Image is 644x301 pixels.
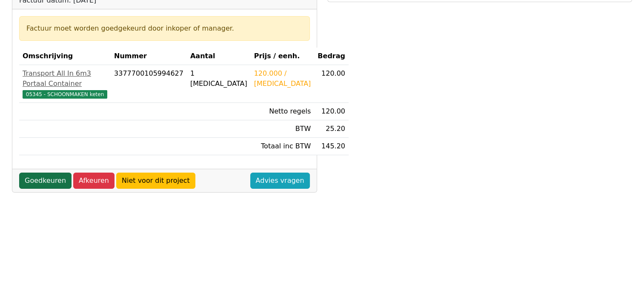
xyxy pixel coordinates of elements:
[73,173,114,189] a: Afkeuren
[251,103,315,120] td: Netto regels
[314,65,349,103] td: 120.00
[111,48,187,65] th: Nummer
[23,90,107,99] span: 05345 - SCHOONMAKEN keten
[251,138,315,155] td: Totaal inc BTW
[254,68,311,89] div: 120.000 / [MEDICAL_DATA]
[111,65,187,103] td: 3377700105994627
[250,173,310,189] a: Advies vragen
[314,103,349,120] td: 120.00
[314,138,349,155] td: 145.20
[116,173,195,189] a: Niet voor dit project
[187,48,251,65] th: Aantal
[26,23,303,34] div: Factuur moet worden goedgekeurd door inkoper of manager.
[19,173,72,189] a: Goedkeuren
[23,68,107,89] div: Transport All In 6m3 Portaal Container
[190,68,247,89] div: 1 [MEDICAL_DATA]
[314,120,349,138] td: 25.20
[251,48,315,65] th: Prijs / eenh.
[251,120,315,138] td: BTW
[23,68,107,99] a: Transport All In 6m3 Portaal Container05345 - SCHOONMAKEN keten
[19,48,111,65] th: Omschrijving
[314,48,349,65] th: Bedrag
